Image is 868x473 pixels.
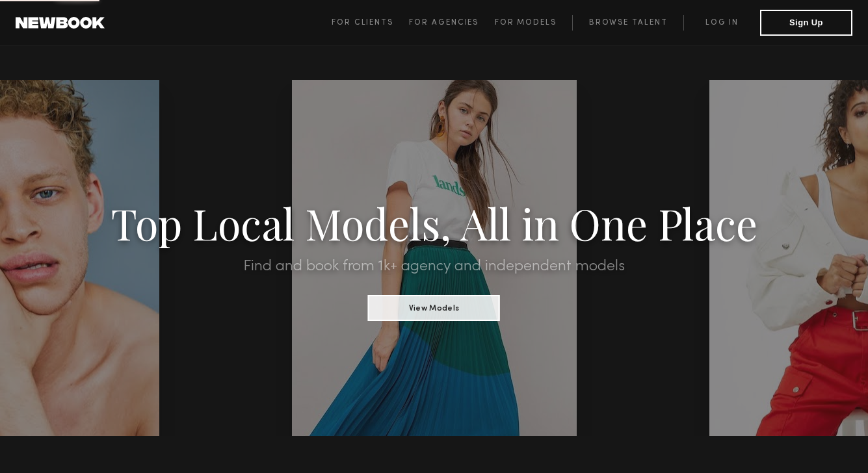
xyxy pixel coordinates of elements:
[332,19,393,27] span: For Clients
[368,295,500,321] button: View Models
[332,15,409,31] a: For Clients
[495,19,557,27] span: For Models
[409,19,479,27] span: For Agencies
[65,259,803,274] h2: Find and book from 1k+ agency and independent models
[572,15,683,31] a: Browse Talent
[683,15,760,31] a: Log in
[409,15,494,31] a: For Agencies
[65,203,803,243] h1: Top Local Models, All in One Place
[760,10,852,36] button: Sign Up
[368,300,500,314] a: View Models
[495,15,573,31] a: For Models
